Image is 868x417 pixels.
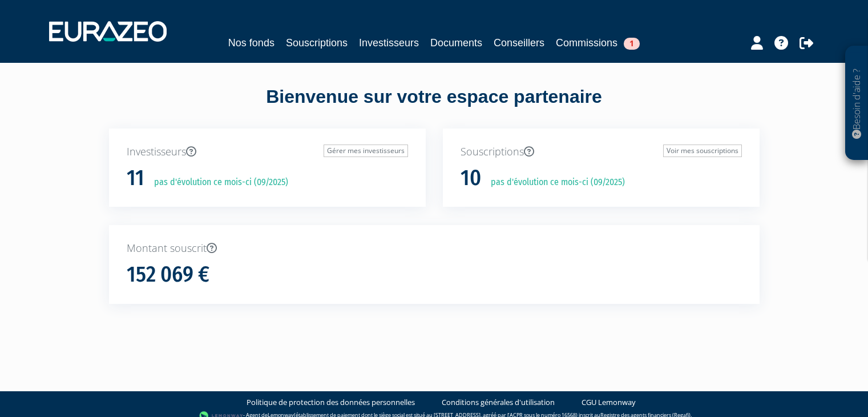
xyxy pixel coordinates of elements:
[461,166,481,190] h1: 10
[556,35,640,51] a: Commissions1
[286,35,348,51] a: Souscriptions
[324,145,408,157] a: Gérer mes investisseurs
[483,176,625,189] p: pas d'évolution ce mois-ci (09/2025)
[127,263,209,287] h1: 152 069 €
[850,52,863,155] p: Besoin d'aide ?
[663,145,742,157] a: Voir mes souscriptions
[146,176,288,189] p: pas d'évolution ce mois-ci (09/2025)
[442,397,555,408] a: Conditions générales d'utilisation
[228,35,274,51] a: Nos fonds
[127,166,144,190] h1: 11
[127,145,408,159] p: Investisseurs
[624,38,640,50] span: 1
[359,35,419,51] a: Investisseurs
[461,145,742,159] p: Souscriptions
[247,397,415,408] a: Politique de protection des données personnelles
[494,35,544,51] a: Conseillers
[100,84,768,129] div: Bienvenue sur votre espace partenaire
[49,21,167,42] img: 1732889491-logotype_eurazeo_blanc_rvb.png
[582,397,636,408] a: CGU Lemonway
[430,35,482,51] a: Documents
[127,241,742,256] p: Montant souscrit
